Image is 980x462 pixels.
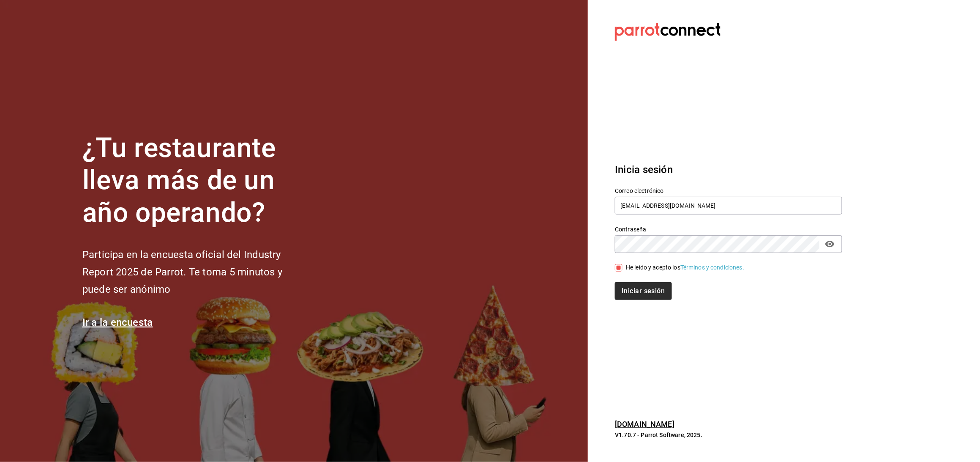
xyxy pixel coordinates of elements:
[82,316,153,328] a: Ir a la encuesta
[615,162,842,177] h3: Inicia sesión
[82,132,311,229] h1: ¿Tu restaurante lleva más de un año operando?
[615,226,842,232] label: Contraseña
[82,246,311,298] h2: Participa en la encuesta oficial del Industry Report 2025 de Parrot. Te toma 5 minutos y puede se...
[615,188,842,194] label: Correo electrónico
[615,420,674,429] a: [DOMAIN_NAME]
[680,264,744,271] a: Términos y condiciones.
[615,197,842,214] input: Ingresa tu correo electrónico
[615,431,842,439] p: V1.70.7 - Parrot Software, 2025.
[823,237,837,251] button: passwordField
[615,282,672,300] button: Iniciar sesión
[626,263,744,272] div: He leído y acepto los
